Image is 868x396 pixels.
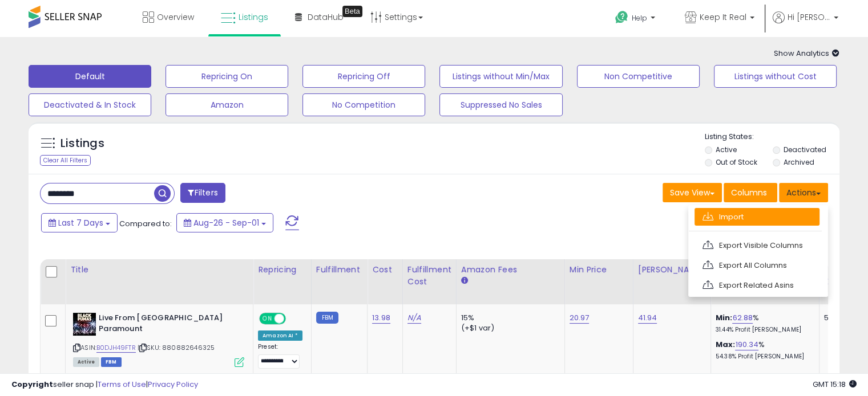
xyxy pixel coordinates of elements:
p: 54.38% Profit [PERSON_NAME] [716,353,810,361]
a: B0DJH49FTR [96,343,136,353]
div: Min Price [570,264,628,276]
a: 190.34 [735,339,758,350]
div: Amazon Fees [461,264,560,276]
span: 2025-09-9 15:18 GMT [813,379,857,390]
a: 20.97 [570,312,590,324]
div: Tooltip anchor [342,6,362,17]
div: Cost [372,264,398,276]
strong: Copyright [11,379,53,390]
span: Aug-26 - Sep-01 [193,217,259,228]
img: 51B-eNcuHOL._SL40_.jpg [73,313,96,336]
a: Privacy Policy [148,379,198,390]
a: N/A [407,312,421,324]
button: Deactivated & In Stock [29,93,151,116]
button: Default [29,65,151,88]
button: Suppressed No Sales [439,93,562,116]
button: Amazon [165,93,288,116]
a: 13.98 [372,312,390,324]
span: DataHub [308,11,344,23]
button: Last 7 Days [41,213,118,232]
span: FBM [101,357,122,367]
span: Keep It Real [700,11,746,23]
div: [PERSON_NAME] [638,264,706,276]
a: Import [695,208,819,226]
button: Aug-26 - Sep-01 [176,213,273,232]
a: 62.88 [732,312,753,324]
span: Last 7 Days [58,217,103,228]
span: ON [260,314,274,324]
b: Max: [716,339,736,350]
div: Amazon AI * [258,330,302,341]
label: Deactivated [783,145,826,154]
div: Fulfillment [316,264,362,276]
div: Title [70,264,248,276]
label: Active [716,145,737,154]
th: The percentage added to the cost of goods (COGS) that forms the calculator for Min & Max prices. [710,259,819,304]
a: Export Related Asins [695,276,819,294]
small: FBM [316,312,338,324]
label: Out of Stock [716,157,757,167]
h5: Listings [60,136,104,152]
b: Min: [716,312,733,323]
button: Columns [724,183,777,202]
span: Hi [PERSON_NAME] [788,11,830,23]
div: Fulfillment Cost [407,264,451,288]
button: Repricing On [165,65,288,88]
label: Archived [783,157,814,167]
span: Overview [157,11,194,23]
div: seller snap | | [11,379,198,390]
small: Amazon Fees. [461,276,468,286]
button: No Competition [302,93,425,116]
span: Compared to: [119,218,172,229]
span: OFF [284,314,302,324]
div: ASIN: [73,313,244,366]
button: Non Competitive [577,65,700,88]
p: 31.44% Profit [PERSON_NAME] [716,326,810,334]
a: Export All Columns [695,256,819,274]
div: Repricing [258,264,306,276]
span: Show Analytics [774,48,839,59]
button: Repricing Off [302,65,425,88]
a: Hi [PERSON_NAME] [773,11,838,37]
p: Listing States: [705,132,839,142]
button: Save View [663,183,722,202]
a: Export Visible Columns [695,236,819,254]
button: Listings without Min/Max [439,65,562,88]
span: Listings [239,11,268,23]
div: % [716,313,810,334]
div: 15% [461,313,556,323]
b: Live From [GEOGRAPHIC_DATA] Paramount [99,313,237,337]
i: Get Help [615,10,629,25]
a: Help [606,2,667,37]
a: Terms of Use [98,379,146,390]
div: Clear All Filters [40,155,91,166]
button: Filters [180,183,225,203]
div: 5 [824,313,859,323]
button: Listings without Cost [714,65,837,88]
div: (+$1 var) [461,323,556,333]
span: Columns [731,187,767,198]
a: 41.94 [638,312,657,324]
span: All listings currently available for purchase on Amazon [73,357,99,367]
div: % [716,340,810,361]
span: Help [632,13,647,23]
button: Actions [779,183,828,202]
span: | SKU: 880882646325 [138,343,215,352]
div: Preset: [258,343,302,369]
